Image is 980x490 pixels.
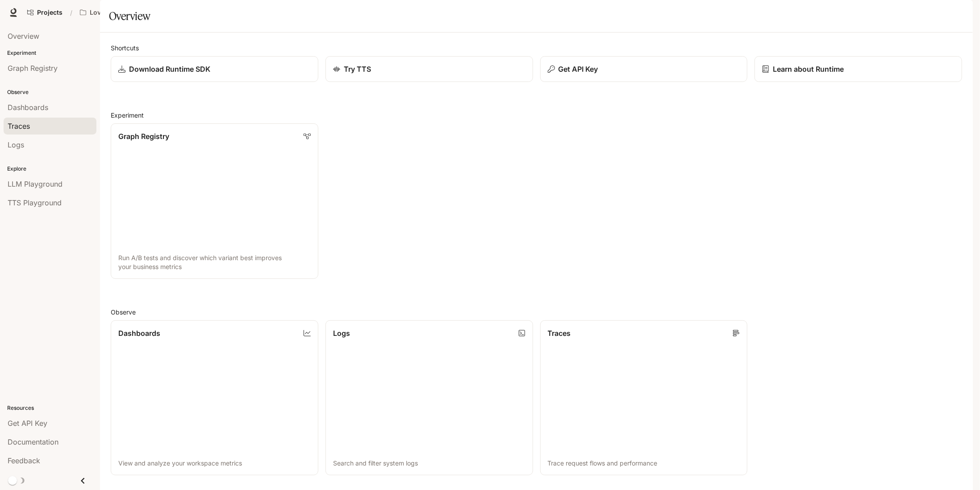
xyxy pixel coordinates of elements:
[118,459,311,468] p: View and analyze your workspace metrics
[548,459,740,468] p: Trace request flows and performance
[118,253,311,271] p: Run A/B tests and discover which variant best improves your business metrics
[333,328,350,339] p: Logs
[109,7,150,25] h1: Overview
[325,320,533,476] a: LogsSearch and filter system logs
[76,4,148,21] button: Open workspace menu
[344,64,371,74] p: Try TTS
[773,64,844,74] p: Learn about Runtime
[755,56,962,82] a: Learn about Runtime
[548,328,571,339] p: Traces
[118,328,160,339] p: Dashboards
[540,56,748,82] button: Get API Key
[325,56,533,82] a: Try TTS
[111,123,318,279] a: Graph RegistryRun A/B tests and discover which variant best improves your business metrics
[559,64,598,74] p: Get API Key
[111,307,962,317] h2: Observe
[111,110,962,120] h2: Experiment
[37,9,63,16] span: Projects
[111,320,318,476] a: DashboardsView and analyze your workspace metrics
[67,8,76,17] div: /
[111,56,318,82] a: Download Runtime SDK
[23,4,67,21] a: Go to projects
[111,43,962,53] h2: Shortcuts
[118,131,169,142] p: Graph Registry
[333,459,525,468] p: Search and filter system logs
[540,320,748,476] a: TracesTrace request flows and performance
[129,64,210,74] p: Download Runtime SDK
[90,9,134,16] p: Love Bird Cam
